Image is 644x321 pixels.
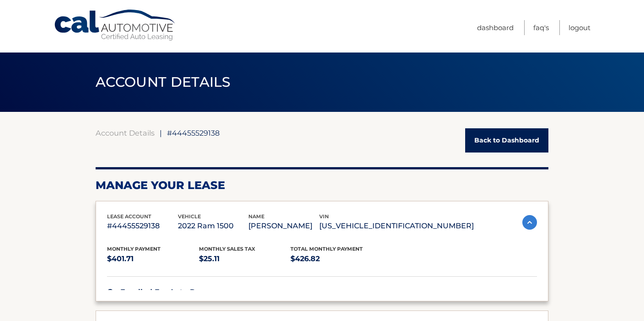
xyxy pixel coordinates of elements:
[160,128,162,137] span: |
[120,288,204,296] span: Enrolled For Auto Pay
[107,246,161,252] span: Monthly Payment
[54,9,177,42] a: Cal Automotive
[522,215,537,230] img: accordion-active.svg
[290,253,382,265] p: $426.82
[290,246,363,252] span: Total Monthly Payment
[533,20,549,35] a: FAQ's
[107,253,199,265] p: $401.71
[167,128,220,137] span: #44455529138
[319,213,329,220] span: vin
[248,213,264,220] span: name
[107,289,113,295] img: check.svg
[96,128,155,137] a: Account Details
[199,253,291,265] p: $25.11
[465,128,548,153] a: Back to Dashboard
[248,220,319,232] p: [PERSON_NAME]
[178,213,201,220] span: vehicle
[107,220,178,232] p: #44455529138
[569,20,590,35] a: Logout
[107,213,151,220] span: lease account
[178,220,249,232] p: 2022 Ram 1500
[210,289,308,296] a: CHANGE AUTOPAY SETTINGS
[319,220,474,232] p: [US_VEHICLE_IDENTIFICATION_NUMBER]
[96,179,548,192] h2: Manage Your Lease
[199,246,255,252] span: Monthly sales Tax
[477,20,514,35] a: Dashboard
[96,74,231,90] span: ACCOUNT DETAILS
